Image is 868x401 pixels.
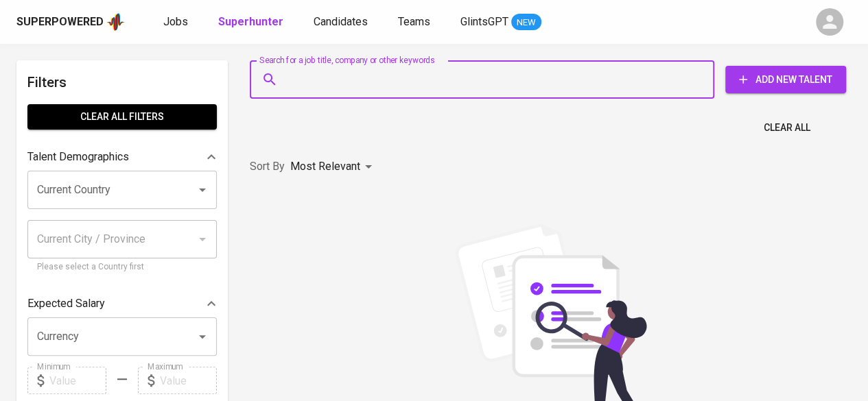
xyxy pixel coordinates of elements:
[398,15,430,28] span: Teams
[398,14,433,31] a: Teams
[38,108,206,125] span: Clear All filters
[758,115,816,141] button: Clear All
[16,14,104,30] div: Superpowered
[218,15,283,28] b: Superhunter
[725,66,846,93] button: Add New Talent
[460,15,508,28] span: GlintsGPT
[163,14,191,31] a: Jobs
[27,104,217,130] button: Clear All filters
[49,367,106,394] input: Value
[764,119,810,136] span: Clear All
[27,290,217,317] div: Expected Salary
[27,71,217,93] h6: Filters
[27,143,217,171] div: Talent Demographics
[16,12,125,32] a: Superpoweredapp logo
[193,180,212,199] button: Open
[290,158,360,175] p: Most Relevant
[160,367,217,394] input: Value
[37,260,207,274] p: Please select a Country first
[290,154,377,180] div: Most Relevant
[163,15,188,28] span: Jobs
[27,295,105,312] p: Expected Salary
[106,12,125,32] img: app logo
[27,149,129,165] p: Talent Demographics
[218,14,286,31] a: Superhunter
[511,16,541,29] span: NEW
[314,15,368,28] span: Candidates
[736,71,835,88] span: Add New Talent
[460,14,541,31] a: GlintsGPT NEW
[250,158,285,175] p: Sort By
[193,327,212,346] button: Open
[314,14,371,31] a: Candidates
